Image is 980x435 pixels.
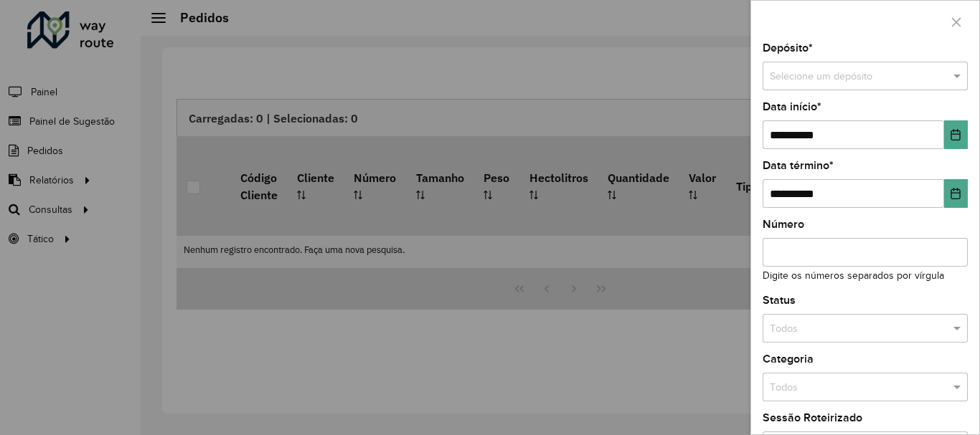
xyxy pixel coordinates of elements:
button: Choose Date [944,179,968,208]
small: Digite os números separados por vírgula [763,270,944,281]
label: Categoria [763,350,814,368]
label: Status [763,292,796,309]
button: Choose Date [944,120,968,149]
label: Depósito [763,39,813,57]
label: Data início [763,98,821,115]
label: Data término [763,157,834,174]
label: Número [763,216,804,233]
label: Sessão Roteirizado [763,409,862,426]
